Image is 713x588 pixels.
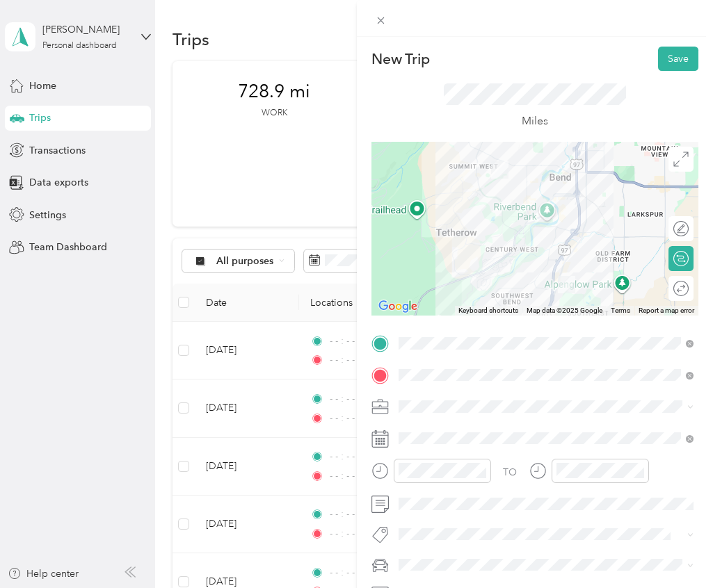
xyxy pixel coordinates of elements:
[375,297,421,316] img: Google
[527,307,602,314] span: Map data ©2025 Google
[639,307,694,314] a: Report a map error
[658,47,698,71] button: Save
[375,297,421,316] a: Open this area in Google Maps (opens a new window)
[458,306,518,316] button: Keyboard shortcuts
[611,307,630,314] a: Terms (opens in new tab)
[635,510,713,588] iframe: Everlance-gr Chat Button Frame
[522,113,548,130] p: Miles
[503,465,517,480] div: TO
[371,49,430,69] p: New Trip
